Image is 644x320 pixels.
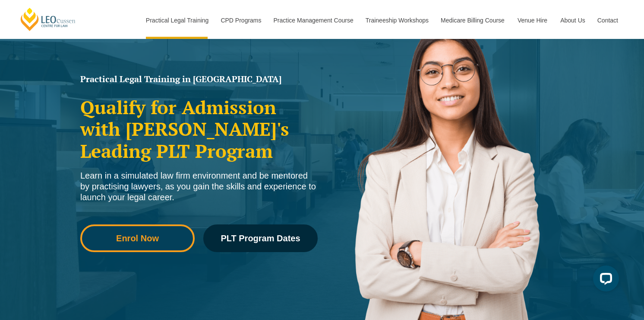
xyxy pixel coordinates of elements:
[267,2,359,39] a: Practice Management Course
[139,2,215,39] a: Practical Legal Training
[214,2,267,39] a: CPD Programs
[116,234,159,243] span: Enrol Now
[19,7,77,32] a: [PERSON_NAME] Centre for Law
[554,2,591,39] a: About Us
[591,2,625,39] a: Contact
[434,2,511,39] a: Medicare Billing Course
[359,2,434,39] a: Traineeship Workshops
[80,224,195,252] a: Enrol Now
[80,170,318,203] div: Learn in a simulated law firm environment and be mentored by practising lawyers, as you gain the ...
[221,234,300,243] span: PLT Program Dates
[511,2,554,39] a: Venue Hire
[80,96,318,162] h2: Qualify for Admission with [PERSON_NAME]'s Leading PLT Program
[203,224,318,252] a: PLT Program Dates
[80,75,318,83] h1: Practical Legal Training in [GEOGRAPHIC_DATA]
[586,262,622,298] iframe: LiveChat chat widget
